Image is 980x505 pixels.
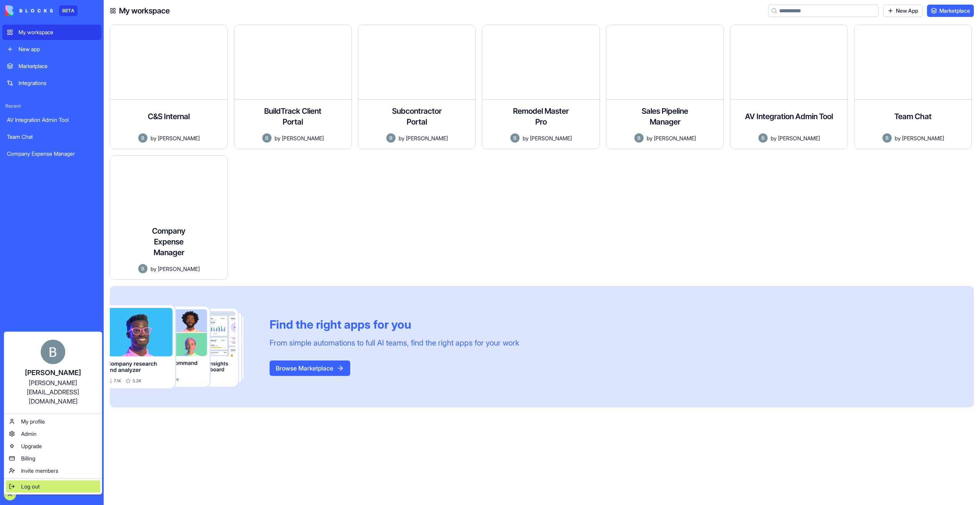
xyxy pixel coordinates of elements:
[37,10,76,17] p: Active 30m ago
[6,452,100,465] a: Billing
[28,4,147,43] div: Because we would just proceed with the custom plan if it can be done month to month to start even...
[28,44,147,129] div: We'd much rather do the customs plan anyways because we know It'll be worth the cost to us given ...
[12,252,18,258] button: Emoji picker
[21,418,45,425] span: My profile
[12,367,94,378] div: [PERSON_NAME]
[21,467,58,475] span: Invite members
[120,3,135,18] button: Home
[6,135,126,302] div: While we don’t normally offer the Custom plan on a monthly basis (since there’s a lot of time, ef...
[34,9,141,39] div: Because we would just proceed with the custom plan if it can be done month to month to start even...
[41,340,65,364] img: ACg8ocIug40qN1SCXJiinWdltW7QsPxROn8ZAVDlgOtPD8eQfXIZmw=s96-c
[36,252,43,258] button: Upload attachment
[6,44,147,135] div: Benjamin says…
[6,465,100,477] a: Invite members
[6,428,100,440] a: Admin
[6,4,147,44] div: Benjamin says…
[21,430,36,438] span: Admin
[24,252,30,258] button: Gif picker
[7,150,97,158] div: Company Expense Manager
[7,116,97,124] div: AV Integration Admin Tool
[21,483,40,490] span: Log out
[135,3,149,17] div: Close
[12,140,120,297] div: While we don’t normally offer the Custom plan on a monthly basis (since there’s a lot of time, ef...
[132,249,144,261] button: Send a message…
[7,236,147,249] textarea: Message…
[6,135,147,308] div: Shelly says…
[12,378,94,406] div: [PERSON_NAME][EMAIL_ADDRESS][DOMAIN_NAME]
[37,4,56,10] h1: Shelly
[64,215,100,221] b: $300/month
[22,4,34,17] img: Profile image for Shelly
[6,440,100,452] a: Upgrade
[6,415,100,428] a: My profile
[5,3,20,18] button: go back
[34,49,141,124] div: We'd much rather do the customs plan anyways because we know It'll be worth the cost to us given ...
[21,455,35,462] span: Billing
[21,442,42,450] span: Upgrade
[6,334,100,412] a: [PERSON_NAME][PERSON_NAME][EMAIL_ADDRESS][DOMAIN_NAME]
[7,133,97,141] div: Team Chat
[2,103,101,109] span: Recent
